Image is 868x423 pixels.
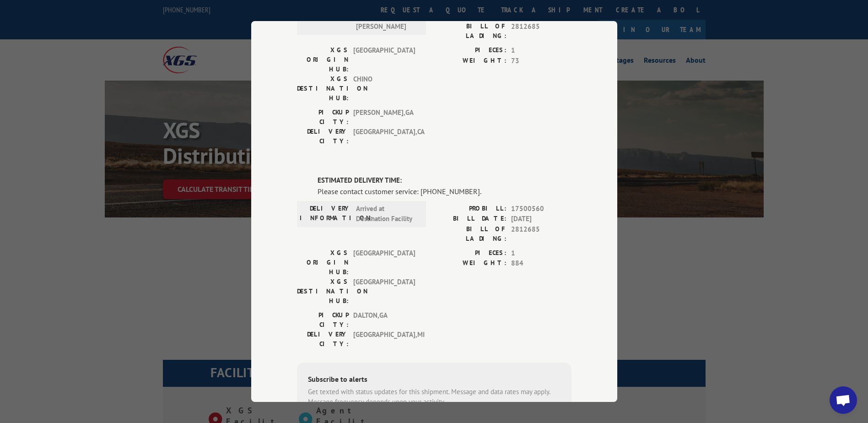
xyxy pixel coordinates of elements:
span: 1 [511,248,571,259]
span: [PERSON_NAME] , GA [353,108,415,127]
label: BILL DATE: [434,214,507,224]
span: [GEOGRAPHIC_DATA] [353,277,415,306]
label: XGS DESTINATION HUB: [297,277,349,306]
span: DALTON , GA [353,310,415,330]
a: Open chat [830,386,857,414]
label: PIECES: [434,248,507,259]
span: Arrived at Destination Facility [356,204,418,224]
span: [GEOGRAPHIC_DATA] , MI [353,330,415,349]
label: BILL OF LADING: [434,22,507,41]
div: Get texted with status updates for this shipment. Message and data rates may apply. Message frequ... [308,387,561,407]
span: 17500560 [511,204,571,214]
span: [GEOGRAPHIC_DATA] [353,45,415,74]
span: [GEOGRAPHIC_DATA] [353,248,415,277]
div: Subscribe to alerts [308,374,561,387]
label: ESTIMATED DELIVERY TIME: [318,175,571,186]
label: PICKUP CITY: [297,108,349,127]
div: Please contact customer service: [PHONE_NUMBER]. [318,186,571,197]
label: PIECES: [434,45,507,56]
label: DELIVERY INFORMATION: [300,204,351,224]
label: XGS DESTINATION HUB: [297,74,349,103]
span: 1 [511,45,571,56]
span: CHINO [353,74,415,103]
span: 884 [511,258,571,269]
span: [DATE] [511,214,571,224]
label: PICKUP CITY: [297,310,349,330]
span: 2812685 [511,22,571,41]
label: DELIVERY CITY: [297,330,349,349]
label: PROBILL: [434,204,507,214]
label: BILL OF LADING: [434,224,507,244]
span: 2812685 [511,224,571,244]
label: WEIGHT: [434,258,507,269]
span: [GEOGRAPHIC_DATA] , CA [353,127,415,146]
label: DELIVERY CITY: [297,127,349,146]
label: XGS ORIGIN HUB: [297,248,349,277]
label: XGS ORIGIN HUB: [297,45,349,74]
label: WEIGHT: [434,56,507,66]
span: 73 [511,56,571,66]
